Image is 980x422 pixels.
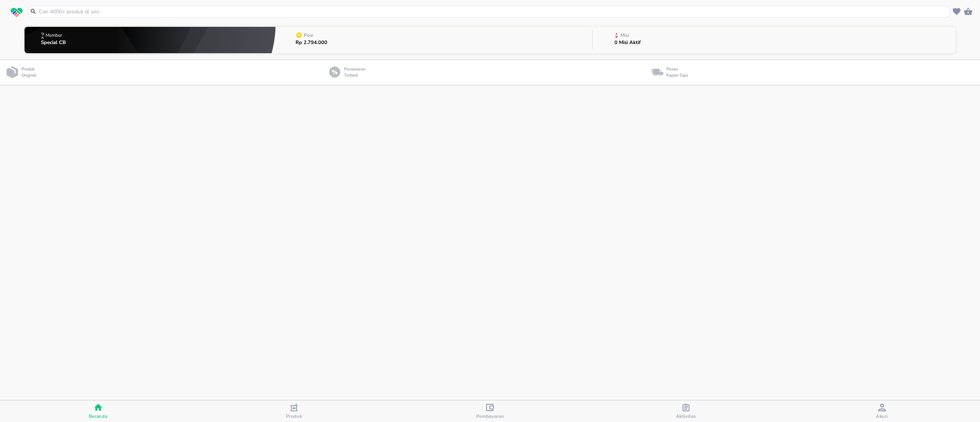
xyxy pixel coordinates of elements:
p: Penawaran Terbaik [344,66,369,79]
button: Pembayaran [392,401,588,422]
img: logo_swiperx_s.bd005f3b.svg [11,8,23,18]
p: Misi [621,33,629,38]
p: Rp 2.794.000 [296,40,327,45]
span: Produk [286,413,302,419]
p: Produk Original [21,66,39,79]
span: Akun [876,413,888,419]
p: 0 Misi Aktif [614,40,641,45]
span: Beranda [89,413,108,419]
p: Poin [304,33,314,38]
p: Pesan Kapan Saja [666,66,688,79]
button: Produk [196,401,392,422]
p: Special CB [41,40,66,45]
button: Akun [784,401,980,422]
button: MemberSpecial CB [24,25,276,55]
button: Aktivitas [588,401,784,422]
button: PoinRp 2.794.000 [276,25,592,55]
p: Member [46,33,62,38]
input: Cari 4000+ produk di sini [38,8,949,16]
span: Aktivitas [676,413,696,419]
span: Pembayaran [476,413,504,419]
button: Misi0 Misi Aktif [593,25,955,55]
